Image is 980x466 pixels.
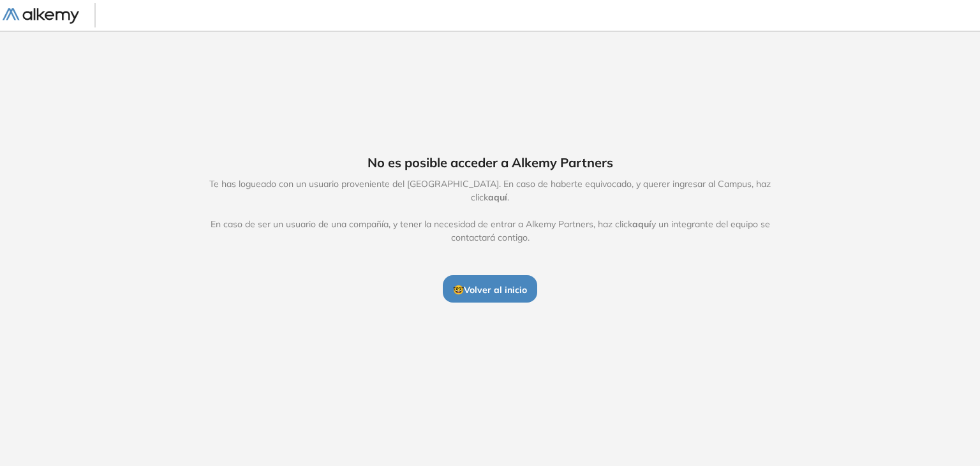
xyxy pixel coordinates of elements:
[443,275,537,302] button: 🤓Volver al inicio
[367,153,613,172] span: No es posible acceder a Alkemy Partners
[751,319,980,466] iframe: Chat Widget
[3,8,79,24] img: Logo
[632,218,651,230] span: aquí
[751,319,980,466] div: Widget de chat
[196,177,784,244] span: Te has logueado con un usuario proveniente del [GEOGRAPHIC_DATA]. En caso de haberte equivocado, ...
[453,284,527,296] span: 🤓 Volver al inicio
[488,192,507,203] span: aquí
